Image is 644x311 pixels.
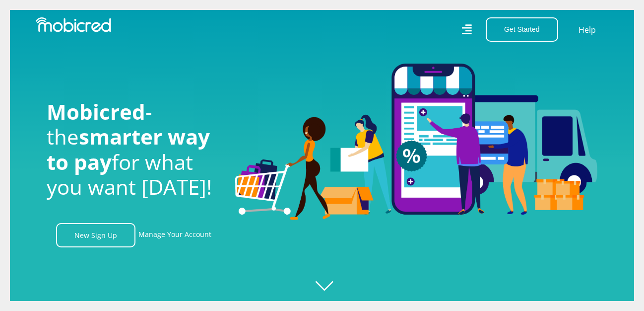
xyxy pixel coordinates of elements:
[235,64,597,221] img: Welcome to Mobicred
[578,23,596,36] a: Help
[47,97,145,126] span: Mobicred
[56,223,135,247] a: New Sign Up
[486,17,558,42] button: Get Started
[36,17,111,32] img: Mobicred
[47,122,210,175] span: smarter way to pay
[47,99,220,200] h1: - the for what you want [DATE]!
[138,223,211,247] a: Manage Your Account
